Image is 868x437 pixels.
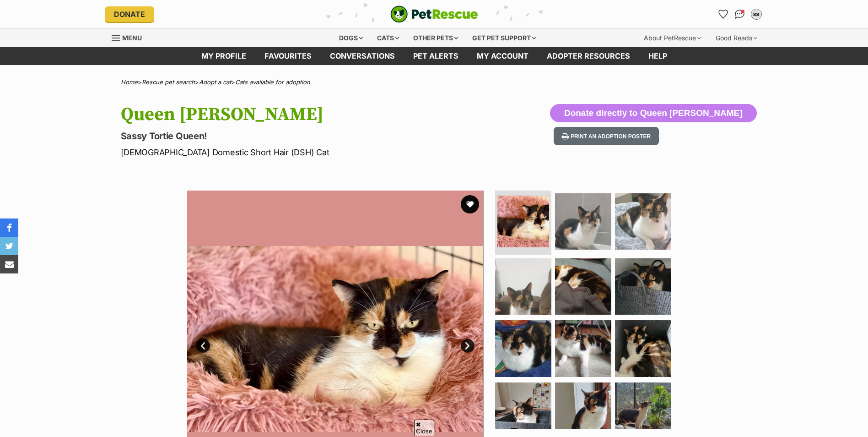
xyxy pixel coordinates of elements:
img: Photo of Queen Mimmi [615,320,671,377]
img: Photo of Queen Mimmi [495,320,551,377]
div: Good Reads [709,29,764,47]
p: [DEMOGRAPHIC_DATA] Domestic Short Hair (DSH) Cat [121,146,508,158]
ul: Account quick links [716,7,764,22]
a: Donate [105,6,154,22]
p: Sassy Tortie Queen! [121,130,508,142]
img: logo-cat-932fe2b9b8326f06289b0f2fb663e598f794de774fb13d1741a6617ecf9a85b4.svg [390,5,478,23]
a: Pet alerts [404,47,468,65]
img: Photo of Queen Mimmi [497,196,549,247]
a: Cats available for adoption [235,78,310,86]
div: Dogs [333,29,369,47]
button: Donate directly to Queen [PERSON_NAME] [550,104,757,122]
img: Photo of Queen Mimmi [615,193,671,250]
a: Rescue pet search [142,78,195,86]
a: PetRescue [390,5,478,23]
a: Menu [112,29,148,45]
img: chat-41dd97257d64d25036548639549fe6c8038ab92f7586957e7f3b1b290dea8141.svg [735,10,744,19]
div: Cats [371,29,405,47]
a: Home [121,78,138,86]
a: My profile [192,47,255,65]
img: Photo of Queen Mimmi [555,320,611,377]
a: Adopter resources [538,47,639,65]
div: > > > [98,79,771,86]
a: Favourites [716,7,731,22]
img: Photo of Queen Mimmi [555,193,611,250]
a: conversations [321,47,404,65]
a: Help [639,47,676,65]
button: favourite [461,195,479,213]
img: Photo of Queen Mimmi [495,258,551,315]
div: ss [752,10,761,19]
a: Next [461,339,474,353]
div: About PetRescue [637,29,707,47]
a: Conversations [733,7,747,22]
button: Print an adoption poster [554,127,659,146]
button: My account [749,7,764,22]
a: Adopt a cat [199,78,231,86]
div: Other pets [407,29,464,47]
span: Close [414,420,434,436]
a: My account [468,47,538,65]
a: Favourites [255,47,321,65]
img: Photo of Queen Mimmi [555,258,611,315]
img: Photo of Queen Mimmi [615,258,671,315]
h1: Queen [PERSON_NAME] [121,104,508,125]
span: Menu [122,34,142,42]
a: Prev [196,339,210,353]
div: Get pet support [466,29,542,47]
